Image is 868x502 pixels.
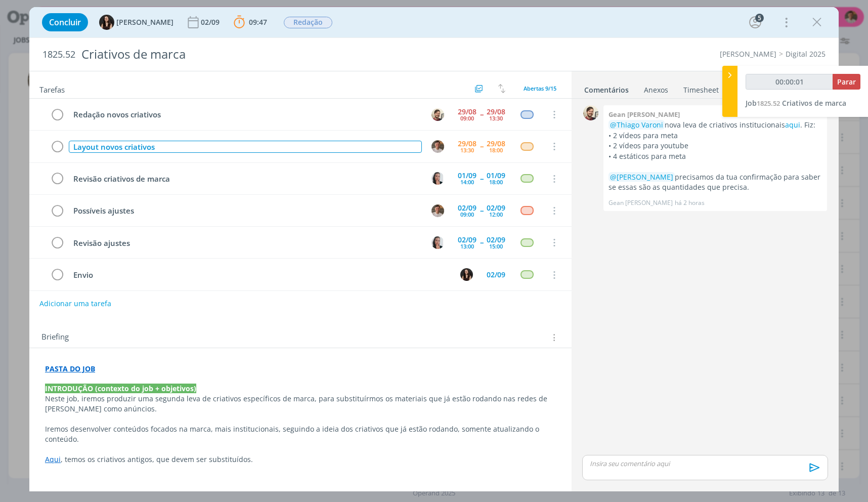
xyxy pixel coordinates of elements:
[683,80,719,95] a: Timesheet
[39,82,65,95] span: Tarefas
[480,207,483,214] span: --
[99,15,173,30] button: I[PERSON_NAME]
[45,454,61,464] a: Aqui
[480,143,483,150] span: --
[45,454,556,465] p: , temos os criativos antigos, que devem ser substituídos.
[49,18,81,26] span: Concluir
[45,394,556,414] p: Neste job, iremos produzir uma segunda leva de criativos específicos de marca, para substituírmos...
[489,212,503,217] div: 12:00
[785,120,800,130] a: aqui
[609,198,673,207] p: Gean [PERSON_NAME]
[460,179,474,185] div: 14:00
[458,204,476,212] div: 02/09
[431,140,444,153] img: T
[99,15,114,30] img: I
[498,84,505,93] img: arrow-down-up.svg
[609,110,680,119] b: Gean [PERSON_NAME]
[77,42,495,67] div: Criativos de marca
[201,19,222,26] div: 02/09
[284,17,332,28] span: Redação
[458,236,476,243] div: 02/09
[116,19,173,26] span: [PERSON_NAME]
[431,108,444,121] img: G
[460,115,474,121] div: 09:00
[39,295,112,313] button: Adicionar uma tarefa
[69,141,422,153] div: Layout novos criativos
[431,204,444,217] img: T
[45,384,196,393] strong: INTRODUÇÃO (contexto do job + objetivos)
[430,139,445,154] button: T
[489,147,503,153] div: 18:00
[430,171,445,186] button: C
[249,17,267,27] span: 09:47
[487,108,505,115] div: 29/08
[431,236,444,249] img: C
[29,7,839,491] div: dialog
[786,49,826,59] a: Digital 2025
[480,175,483,182] span: --
[720,49,776,59] a: [PERSON_NAME]
[460,212,474,217] div: 09:00
[42,49,75,60] span: 1825.52
[487,271,505,278] div: 02/09
[45,424,556,444] p: Iremos desenvolver conteúdos focados na marca, mais institucionais, seguindo a ideia dos criativo...
[675,198,705,207] span: há 2 horas
[524,85,556,92] span: Abertas 9/15
[69,269,451,281] div: Envio
[782,98,846,108] span: Criativos de marca
[487,204,505,212] div: 02/09
[231,14,270,30] button: 09:47
[460,147,474,153] div: 13:30
[489,243,503,249] div: 15:00
[746,98,846,108] a: Job1825.52Criativos de marca
[41,331,69,344] span: Briefing
[480,239,483,246] span: --
[69,204,422,217] div: Possíveis ajustes
[431,172,444,185] img: C
[609,141,822,151] p: • 2 vídeos para youtube
[460,268,473,281] img: I
[480,111,483,118] span: --
[609,172,822,193] p: precisamos da tua confirmação para saber se essas são as quantidades que precisa.
[489,179,503,185] div: 18:00
[430,107,445,122] button: G
[837,77,856,87] span: Parar
[610,120,663,130] span: @Thiago Varoni
[833,74,860,90] button: Parar
[747,14,763,30] button: 5
[69,173,422,185] div: Revisão criativos de marca
[459,267,474,282] button: I
[45,364,95,373] a: PASTA DO JOB
[430,203,445,218] button: T
[69,237,422,249] div: Revisão ajustes
[458,108,476,115] div: 29/08
[487,140,505,147] div: 29/08
[42,13,88,31] button: Concluir
[757,99,780,108] span: 1825.52
[458,140,476,147] div: 29/08
[458,172,476,179] div: 01/09
[584,80,629,95] a: Comentários
[609,131,822,141] p: • 2 vídeos para meta
[283,16,333,29] button: Redação
[487,236,505,243] div: 02/09
[644,85,668,95] div: Anexos
[69,108,422,121] div: Redação novos criativos
[430,235,445,250] button: C
[755,14,764,22] div: 5
[610,172,673,182] span: @[PERSON_NAME]
[487,172,505,179] div: 01/09
[489,115,503,121] div: 13:30
[609,120,822,130] p: nova leva de criativos institucionais . Fiz:
[609,151,822,161] p: • 4 estáticos para meta
[583,105,598,120] img: G
[460,243,474,249] div: 13:00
